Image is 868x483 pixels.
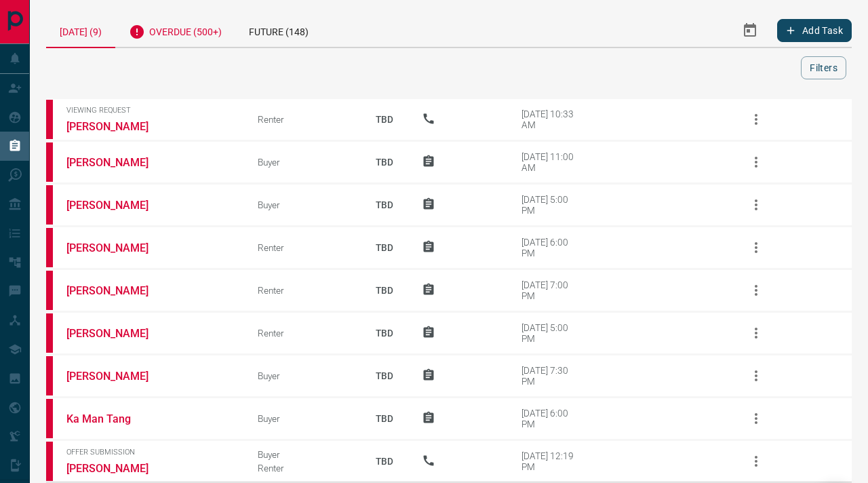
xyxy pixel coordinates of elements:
div: property.ca [46,442,53,481]
p: TBD [368,187,401,223]
a: [PERSON_NAME] [66,199,168,212]
div: Buyer [258,157,347,168]
div: [DATE] 6:00 PM [521,408,579,429]
div: [DATE] 11:00 AM [521,151,579,173]
button: Select Date Range [734,14,766,47]
p: TBD [368,315,401,351]
div: [DATE] 5:00 PM [521,322,579,344]
div: Future (148) [235,14,322,47]
div: Buyer [258,413,347,424]
button: Add Task [777,19,852,42]
a: [PERSON_NAME] [66,284,168,297]
div: property.ca [46,142,53,182]
div: [DATE] 6:00 PM [521,237,579,258]
span: Viewing Request [66,106,237,115]
div: Buyer [258,199,347,210]
div: [DATE] 7:00 PM [521,279,579,301]
div: Renter [258,114,347,125]
div: property.ca [46,356,53,395]
div: property.ca [46,313,53,353]
a: [PERSON_NAME] [66,327,168,340]
p: TBD [368,144,401,180]
div: property.ca [46,100,53,139]
div: [DATE] (9) [46,14,115,48]
div: [DATE] 12:19 PM [521,450,579,472]
div: [DATE] 10:33 AM [521,109,579,130]
div: [DATE] 7:30 PM [521,365,579,387]
a: [PERSON_NAME] [66,241,168,254]
p: TBD [368,229,401,266]
button: Filters [801,56,846,79]
a: [PERSON_NAME] [66,370,168,383]
div: property.ca [46,399,53,438]
p: TBD [368,358,401,394]
p: TBD [368,272,401,309]
p: TBD [368,400,401,437]
div: Renter [258,285,347,296]
div: Buyer [258,370,347,381]
a: Ka Man Tang [66,412,168,425]
a: [PERSON_NAME] [66,156,168,169]
div: Renter [258,328,347,339]
div: property.ca [46,228,53,267]
div: Renter [258,463,347,474]
div: Buyer [258,449,347,460]
p: TBD [368,101,401,138]
a: [PERSON_NAME] [66,462,168,475]
a: [PERSON_NAME] [66,120,168,133]
div: property.ca [46,271,53,310]
div: Renter [258,242,347,253]
span: Offer Submission [66,448,237,457]
div: Overdue (500+) [115,14,235,47]
div: [DATE] 5:00 PM [521,194,579,216]
p: TBD [368,443,401,480]
div: property.ca [46,185,53,225]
